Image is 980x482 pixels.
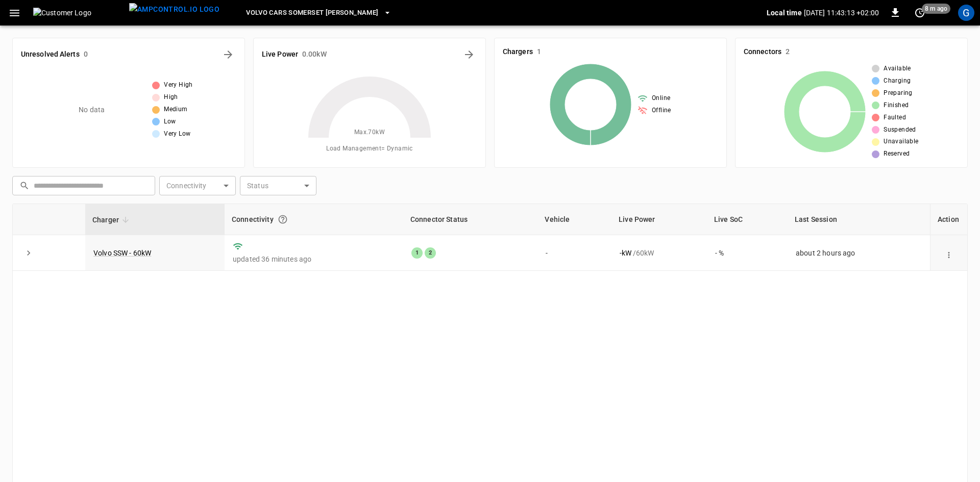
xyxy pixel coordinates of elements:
div: profile-icon [958,5,974,21]
span: Low [164,117,176,127]
span: 8 m ago [922,4,950,14]
span: High [164,92,178,103]
td: - % [707,235,788,271]
a: Volvo SSW - 60kW [93,249,151,257]
div: 2 [425,247,436,259]
span: Faulted [884,113,906,123]
p: [DATE] 11:43:13 +02:00 [804,8,879,18]
span: Volvo Cars Somerset [PERSON_NAME] [246,7,378,19]
div: 1 [411,247,423,259]
th: Action [930,204,967,235]
h6: Connectors [744,46,781,58]
td: about 2 hours ago [788,235,930,271]
img: Customer Logo [33,8,125,18]
span: Very Low [164,129,190,139]
td: - [537,235,611,271]
span: Max. 70 kW [354,128,385,138]
h6: Chargers [503,46,533,58]
th: Live SoC [707,204,788,235]
h6: 0.00 kW [302,49,327,60]
img: ampcontrol.io logo [129,3,219,16]
th: Live Power [611,204,707,235]
div: action cell options [942,248,956,258]
div: / 60 kW [620,248,699,258]
p: - kW [620,248,631,258]
h6: 2 [786,46,790,58]
span: Reserved [884,149,910,159]
span: Unavailable [884,137,918,147]
span: Online [652,93,670,104]
span: Finished [884,100,909,111]
button: expand row [21,245,36,261]
span: Medium [164,105,187,115]
h6: Live Power [262,49,298,60]
button: Connection between the charger and our software. [274,210,292,229]
p: Local time [767,8,802,18]
th: Connector Status [403,204,538,235]
button: set refresh interval [912,5,928,21]
span: Preparing [884,88,913,98]
p: updated 36 minutes ago [233,254,395,264]
span: Load Management = Dynamic [326,144,413,154]
h6: Unresolved Alerts [21,49,80,60]
div: Connectivity [232,210,396,229]
button: All Alerts [220,46,236,63]
th: Vehicle [537,204,611,235]
span: Very High [164,80,193,90]
h6: 1 [537,46,541,58]
span: Charger [92,214,132,226]
span: Suspended [884,125,916,135]
h6: 0 [84,49,88,60]
p: No data [79,105,105,115]
span: Charging [884,76,911,86]
button: Volvo Cars Somerset [PERSON_NAME] [242,3,396,23]
button: Energy Overview [461,46,477,63]
th: Last Session [788,204,930,235]
span: Offline [652,106,671,116]
span: Available [884,64,911,74]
